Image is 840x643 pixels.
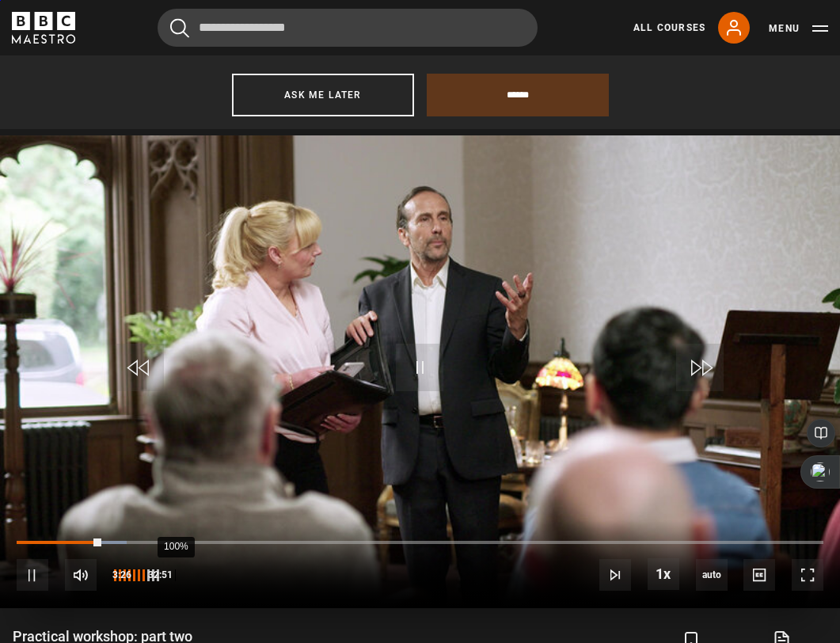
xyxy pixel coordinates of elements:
[65,559,97,591] button: Mute
[158,9,538,47] input: Search
[648,558,679,590] button: Playback Rate
[743,559,775,591] button: Captions
[17,541,823,544] div: Progress Bar
[148,561,173,589] span: 32:51
[232,74,414,116] button: Ask me later
[792,559,823,591] button: Fullscreen
[17,559,48,591] button: Pause
[696,559,728,591] div: Current quality: 720p
[769,21,828,36] button: Toggle navigation
[112,569,159,581] div: Volume Level
[696,559,728,591] span: auto
[599,559,631,591] button: Next Lesson
[112,561,131,589] span: 3:26
[633,21,705,35] a: All Courses
[12,12,75,44] svg: BBC Maestro
[170,18,189,38] button: Submit the search query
